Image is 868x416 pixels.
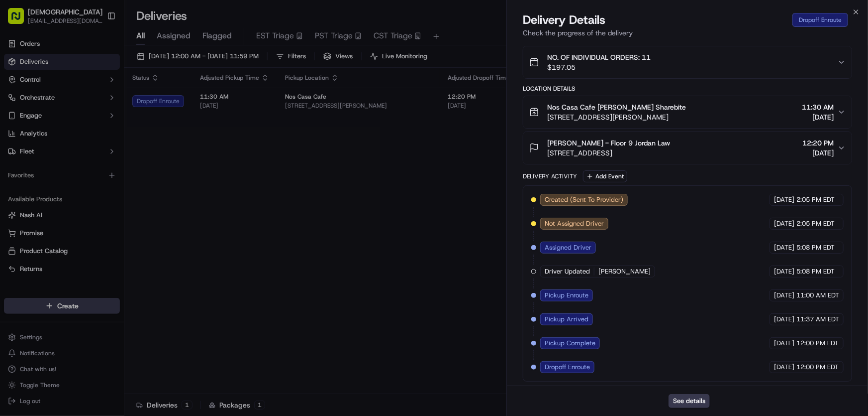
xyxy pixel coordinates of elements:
[774,243,794,252] span: [DATE]
[598,267,651,276] span: [PERSON_NAME]
[34,95,163,105] div: Start new chat
[523,28,852,38] p: Check the progress of the delivery
[583,170,627,182] button: Add Event
[796,291,839,300] span: 11:00 AM EDT
[774,315,794,324] span: [DATE]
[545,315,588,324] span: Pickup Arrived
[774,363,794,372] span: [DATE]
[523,12,605,28] span: Delivery Details
[523,132,852,164] button: [PERSON_NAME] - Floor 9 Jordan Law[STREET_ADDRESS]12:20 PM[DATE]
[796,315,839,324] span: 11:37 AM EDT
[545,195,623,204] span: Created (Sent To Provider)
[796,243,835,252] span: 5:08 PM EDT
[774,291,794,300] span: [DATE]
[547,138,670,148] span: [PERSON_NAME] - Floor 9 Jordan Law
[545,243,591,252] span: Assigned Driver
[774,267,794,276] span: [DATE]
[20,144,76,154] span: Knowledge Base
[802,112,834,122] span: [DATE]
[545,363,590,372] span: Dropoff Enroute
[547,112,686,122] span: [STREET_ADDRESS][PERSON_NAME]
[26,64,179,75] input: Got a question? Start typing here...
[10,95,28,113] img: 1736555255976-a54dd68f-1ca7-489b-9aae-adbdc363a1c4
[796,195,835,204] span: 2:05 PM EDT
[523,96,852,128] button: Nos Casa Cafe [PERSON_NAME] Sharebite[STREET_ADDRESS][PERSON_NAME]11:30 AM[DATE]
[80,140,164,158] a: 💻API Documentation
[796,219,835,228] span: 2:05 PM EDT
[802,102,834,112] span: 11:30 AM
[547,148,670,158] span: [STREET_ADDRESS]
[34,105,126,113] div: We're available if you need us!
[545,219,604,228] span: Not Assigned Driver
[545,291,588,300] span: Pickup Enroute
[547,102,686,112] span: Nos Casa Cafe [PERSON_NAME] Sharebite
[774,195,794,204] span: [DATE]
[545,267,590,276] span: Driver Updated
[547,52,651,62] span: NO. OF INDIVIDUAL ORDERS: 11
[94,144,160,154] span: API Documentation
[796,267,835,276] span: 5:08 PM EDT
[84,145,92,153] div: 💻
[545,339,595,348] span: Pickup Complete
[70,168,120,176] a: Powered byPylon
[774,339,794,348] span: [DATE]
[6,140,80,158] a: 📗Knowledge Base
[802,148,834,158] span: [DATE]
[802,138,834,148] span: 12:20 PM
[523,85,852,93] div: Location Details
[547,62,651,72] span: $197.05
[796,363,839,372] span: 12:00 PM EDT
[796,339,839,348] span: 12:00 PM EDT
[99,169,120,176] span: Pylon
[523,172,577,180] div: Delivery Activity
[10,10,30,30] img: Nash
[774,219,794,228] span: [DATE]
[669,394,710,408] button: See details
[10,40,181,56] p: Welcome 👋
[10,145,18,153] div: 📗
[523,46,852,78] button: NO. OF INDIVIDUAL ORDERS: 11$197.05
[169,98,181,110] button: Start new chat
